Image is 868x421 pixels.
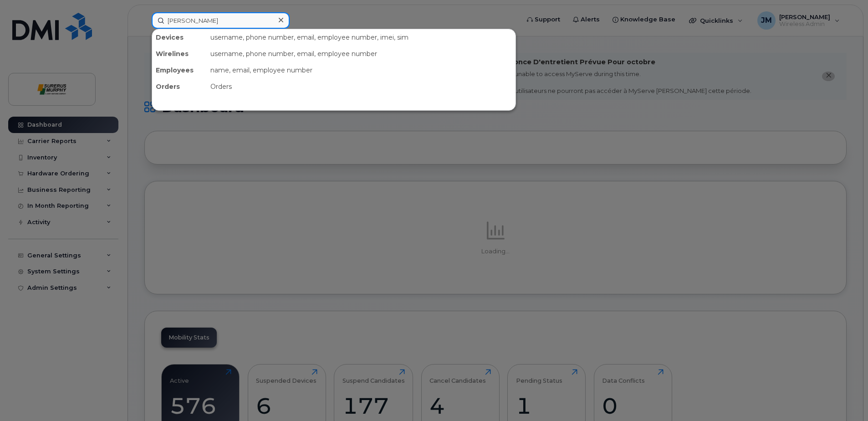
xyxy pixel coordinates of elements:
[152,78,207,95] div: Orders
[207,78,516,95] div: Orders
[207,46,516,62] div: username, phone number, email, employee number
[207,62,516,78] div: name, email, employee number
[152,62,207,78] div: Employees
[152,46,207,62] div: Wirelines
[207,29,516,46] div: username, phone number, email, employee number, imei, sim
[152,29,207,46] div: Devices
